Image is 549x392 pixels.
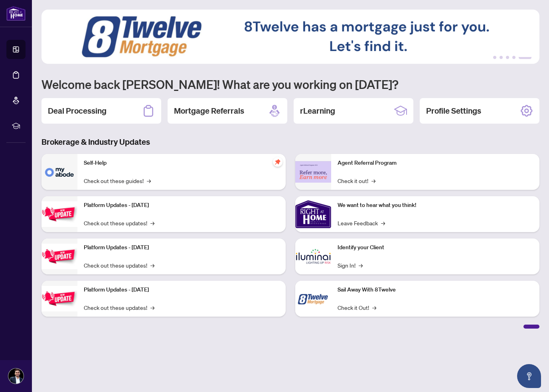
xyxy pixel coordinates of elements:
[41,201,77,227] img: Platform Updates - July 21, 2025
[84,176,151,185] a: Check out these guides!→
[506,56,509,59] button: 3
[426,105,481,116] h2: Profile Settings
[359,261,363,270] span: →
[84,219,154,227] a: Check out these updates!→
[41,77,539,92] h1: Welcome back [PERSON_NAME]! What are you working on [DATE]?
[338,303,376,312] a: Check it Out!→
[371,176,375,185] span: →
[41,10,539,64] img: Slide 4
[338,243,533,252] p: Identify your Client
[338,176,375,185] a: Check it out!→
[372,303,376,312] span: →
[300,105,335,116] h2: rLearning
[150,219,154,227] span: →
[295,281,331,317] img: Sail Away With 8Twelve
[84,261,154,270] a: Check out these updates!→
[41,136,539,148] h3: Brokerage & Industry Updates
[84,243,279,252] p: Platform Updates - [DATE]
[493,56,496,59] button: 1
[6,6,26,21] img: logo
[48,105,107,116] h2: Deal Processing
[338,159,533,167] p: Agent Referral Program
[273,157,282,167] span: pushpin
[8,368,24,384] img: Profile Icon
[84,303,154,312] a: Check out these updates!→
[381,219,385,227] span: →
[519,56,531,59] button: 5
[338,261,363,270] a: Sign In!→
[84,159,279,167] p: Self-Help
[500,56,503,59] button: 2
[84,201,279,210] p: Platform Updates - [DATE]
[295,238,331,274] img: Identify your Client
[295,196,331,232] img: We want to hear what you think!
[147,176,151,185] span: →
[41,244,77,269] img: Platform Updates - July 8, 2025
[512,56,515,59] button: 4
[338,286,533,294] p: Sail Away With 8Twelve
[338,201,533,210] p: We want to hear what you think!
[174,105,244,116] h2: Mortgage Referrals
[295,161,331,183] img: Agent Referral Program
[150,303,154,312] span: →
[338,219,385,227] a: Leave Feedback→
[41,286,77,311] img: Platform Updates - June 23, 2025
[517,364,541,388] button: Open asap
[41,154,77,190] img: Self-Help
[84,286,279,294] p: Platform Updates - [DATE]
[150,261,154,270] span: →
